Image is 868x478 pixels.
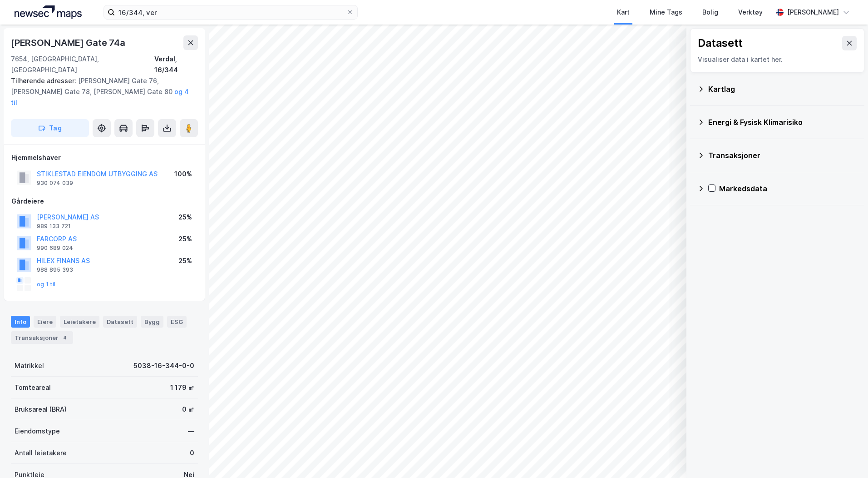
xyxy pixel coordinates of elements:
[11,316,30,328] div: Info
[141,316,163,328] div: Bygg
[60,316,99,328] div: Leietakere
[37,244,73,252] div: 990 689 024
[15,404,67,415] div: Bruksareal (BRA)
[11,77,78,85] span: Tilhørende adresser:
[178,212,192,223] div: 25%
[11,196,197,207] div: Gårdeiere
[708,150,857,161] div: Transaksjoner
[167,316,187,328] div: ESG
[719,183,857,194] div: Markedsdata
[37,179,73,187] div: 930 074 039
[154,54,198,75] div: Verdal, 16/344
[11,152,197,163] div: Hjemmelshaver
[650,7,682,18] div: Mine Tags
[617,7,630,18] div: Kart
[178,255,192,266] div: 25%
[133,360,194,371] div: 5038-16-344-0-0
[188,426,194,437] div: —
[182,404,194,415] div: 0 ㎡
[15,360,44,371] div: Matrikkel
[708,84,857,95] div: Kartlag
[115,5,346,19] input: Søk på adresse, matrikkel, gårdeiere, leietakere eller personer
[34,316,56,328] div: Eiere
[15,5,82,19] img: logo.a4113a55bc3d86da70a041830d287a7e.svg
[11,35,127,50] div: [PERSON_NAME] Gate 74a
[698,54,857,65] div: Visualiser data i kartet her.
[787,7,839,18] div: [PERSON_NAME]
[170,382,194,393] div: 1 179 ㎡
[60,333,69,342] div: 4
[823,434,868,478] iframe: Chat Widget
[178,234,192,244] div: 25%
[708,117,857,128] div: Energi & Fysisk Klimarisiko
[15,426,60,437] div: Eiendomstype
[823,434,868,478] div: Kontrollprogram for chat
[11,54,154,75] div: 7654, [GEOGRAPHIC_DATA], [GEOGRAPHIC_DATA]
[15,448,67,458] div: Antall leietakere
[190,448,194,458] div: 0
[37,266,73,274] div: 988 895 393
[738,7,763,18] div: Verktøy
[11,331,73,344] div: Transaksjoner
[174,169,192,179] div: 100%
[11,75,191,108] div: [PERSON_NAME] Gate 76, [PERSON_NAME] Gate 78, [PERSON_NAME] Gate 80
[698,36,743,50] div: Datasett
[11,119,89,137] button: Tag
[103,316,137,328] div: Datasett
[702,7,718,18] div: Bolig
[37,223,71,230] div: 989 133 721
[15,382,51,393] div: Tomteareal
